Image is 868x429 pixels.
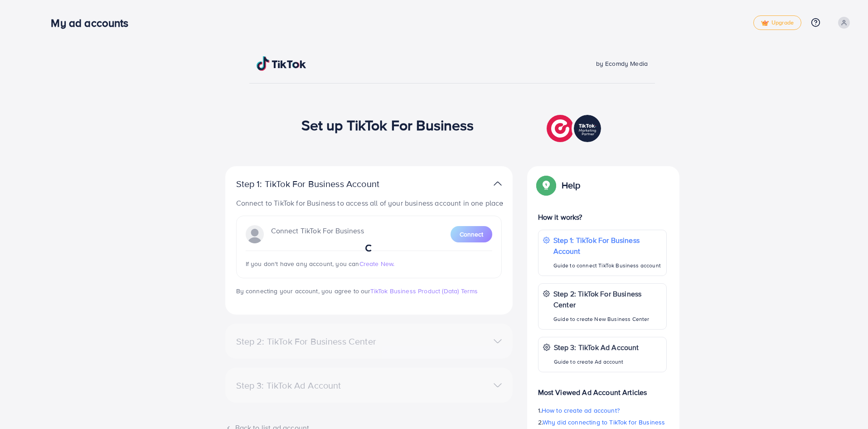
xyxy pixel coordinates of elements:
img: Popup guide [538,177,554,193]
p: Step 3: TikTok Ad Account [554,342,639,353]
p: Step 1: TikTok For Business Account [553,235,662,256]
p: Help [562,180,581,191]
p: Most Viewed Ad Account Articles [538,380,667,398]
h3: My ad accounts [51,16,136,30]
p: Guide to create Ad account [554,356,639,367]
img: TikTok partner [494,177,502,190]
span: by Ecomdy Media [596,59,648,68]
span: How to create ad account? [542,406,620,415]
p: Step 2: TikTok For Business Center [553,288,662,310]
p: 1. [538,405,667,416]
p: Guide to create New Business Center [553,314,662,325]
p: Step 1: TikTok For Business Account [236,178,408,189]
span: Upgrade [761,20,794,26]
a: tickUpgrade [753,15,801,30]
img: TikTok partner [547,113,603,144]
p: How it works? [538,212,667,222]
img: TikTok [257,56,306,71]
h1: Set up TikTok For Business [301,116,474,133]
img: tick [761,20,769,26]
p: Guide to connect TikTok Business account [553,260,662,271]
